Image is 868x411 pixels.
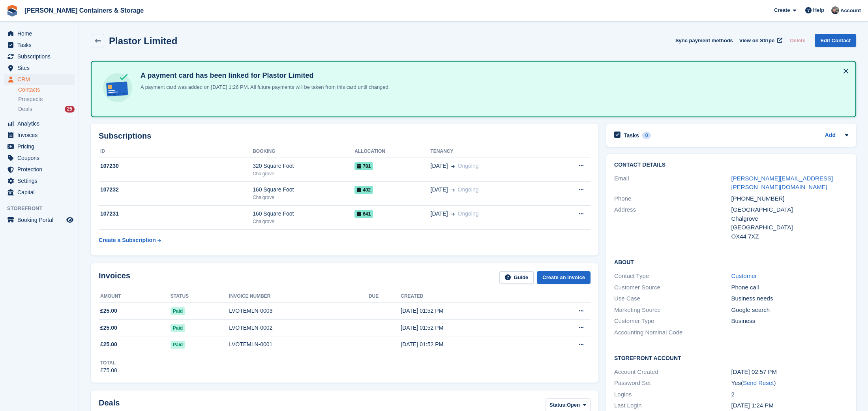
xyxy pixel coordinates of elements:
[614,258,848,266] h2: About
[99,131,591,141] h2: Subscriptions
[17,175,65,186] span: Settings
[100,324,117,332] span: £25.00
[614,390,731,399] div: Logins
[614,294,731,303] div: Use Case
[4,39,75,51] a: menu
[614,328,731,337] div: Accounting Nominal Code
[614,379,731,388] div: Password Set
[731,232,848,241] div: OX44 7XZ
[549,401,567,409] span: Status:
[774,6,790,14] span: Create
[17,141,65,152] span: Pricing
[4,175,75,186] a: menu
[229,307,369,315] div: LVOTEMLN-0003
[17,214,65,225] span: Booking Portal
[401,307,537,315] div: [DATE] 01:52 PM
[458,210,479,217] span: Ongoing
[4,141,75,152] a: menu
[458,186,479,193] span: Ongoing
[253,145,354,158] th: Booking
[813,6,824,14] span: Help
[253,194,354,201] div: Chalgrove
[18,95,75,103] a: Prospects
[614,283,731,292] div: Customer Source
[731,223,848,232] div: [GEOGRAPHIC_DATA]
[614,354,848,362] h2: Storefront Account
[614,162,848,168] h2: Contact Details
[731,294,848,303] div: Business needs
[354,145,430,158] th: Allocation
[4,28,75,39] a: menu
[4,118,75,129] a: menu
[624,132,639,139] h2: Tasks
[4,51,75,62] a: menu
[614,205,731,241] div: Address
[99,162,253,170] div: 107230
[431,210,448,218] span: [DATE]
[4,164,75,175] a: menu
[4,187,75,198] a: menu
[18,105,75,113] a: Deals 25
[787,34,808,47] button: Delete
[731,402,774,409] time: 2025-09-10 12:24:13 UTC
[17,74,65,85] span: CRM
[642,132,651,139] div: 0
[614,272,731,281] div: Contact Type
[4,62,75,73] a: menu
[4,74,75,85] a: menu
[100,307,117,315] span: £25.00
[731,214,848,223] div: Chalgrove
[18,96,43,103] span: Prospects
[614,306,731,315] div: Marketing Source
[743,379,774,386] a: Send Reset
[6,5,18,17] img: stora-icon-8386f47178a22dfd0bd8f6a31ec36ba5ce8667c1dd55bd0f319d3a0aa187defe.svg
[109,36,177,46] h2: Plastor Limited
[17,28,65,39] span: Home
[99,186,253,194] div: 107232
[4,129,75,141] a: menu
[431,145,550,158] th: Tenancy
[537,271,591,284] a: Create an Invoice
[825,131,836,140] a: Add
[354,162,373,170] span: 781
[739,37,774,45] span: View on Stripe
[567,401,580,409] span: Open
[831,6,839,14] img: Adam Greenhalgh
[731,317,848,326] div: Business
[499,271,534,284] a: Guide
[369,290,401,303] th: Due
[229,290,369,303] th: Invoice number
[731,272,757,279] a: Customer
[99,271,130,284] h2: Invoices
[675,34,733,47] button: Sync payment methods
[253,162,354,170] div: 320 Square Foot
[17,187,65,198] span: Capital
[65,106,75,113] div: 25
[736,34,784,47] a: View on Stripe
[731,283,848,292] div: Phone call
[354,210,373,218] span: 641
[614,401,731,410] div: Last Login
[137,83,390,91] p: A payment card was added on [DATE] 1:26 PM. All future payments will be taken from this card unti...
[731,175,833,191] a: [PERSON_NAME][EMAIL_ADDRESS][PERSON_NAME][DOMAIN_NAME]
[99,210,253,218] div: 107231
[99,233,161,248] a: Create a Subscription
[99,145,253,158] th: ID
[741,379,776,386] span: ( )
[17,62,65,73] span: Sites
[431,186,448,194] span: [DATE]
[253,218,354,225] div: Chalgrove
[171,290,229,303] th: Status
[17,164,65,175] span: Protection
[21,4,147,17] a: [PERSON_NAME] Containers & Storage
[65,215,75,225] a: Preview store
[4,152,75,163] a: menu
[229,340,369,349] div: LVOTEMLN-0001
[401,290,537,303] th: Created
[18,86,75,94] a: Contacts
[18,105,32,113] span: Deals
[253,170,354,177] div: Chalgrove
[431,162,448,170] span: [DATE]
[171,324,185,332] span: Paid
[401,340,537,349] div: [DATE] 01:52 PM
